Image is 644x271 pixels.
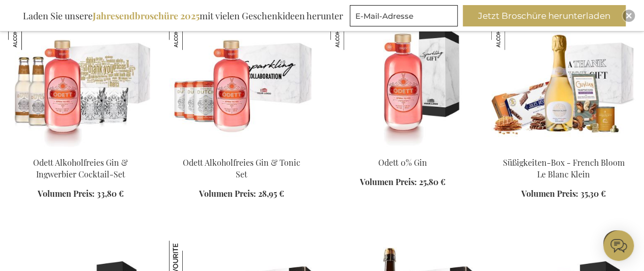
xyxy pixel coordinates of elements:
[350,5,461,29] form: marketing offers and promotions
[169,7,314,149] img: Odett Non-Alcoholic Gin & Tonic Set
[623,10,635,22] div: Close
[330,144,475,154] a: Odett 0% Gin Odett 0% Gin
[199,188,256,199] span: Volumen Preis:
[463,5,626,26] button: Jetzt Broschüre herunterladen
[93,10,200,22] b: Jahresendbroschüre 2025
[491,144,636,154] a: Sweet Treats Box - French Bloom Le Blanc Small Süßigkeiten-Box - French Bloom Le Blanc Klein
[521,188,606,200] a: Volumen Preis: 35,30 €
[502,157,624,179] a: Süßigkeiten-Box - French Bloom Le Blanc Klein
[491,7,636,149] img: Sweet Treats Box - French Bloom Le Blanc Small
[169,144,314,154] a: Odett Non-Alcoholic Gin & Tonic Set Odett Alkoholfreies Gin & Tonic Set
[603,230,634,261] iframe: belco-activator-frame
[360,176,445,188] a: Volumen Preis: 25,80 €
[38,188,124,200] a: Volumen Preis: 33,80 €
[521,188,578,199] span: Volumen Preis:
[350,5,458,26] input: E-Mail-Adresse
[419,176,445,187] span: 25,80 €
[626,13,632,19] img: Close
[97,188,124,199] span: 33,80 €
[360,176,417,187] span: Volumen Preis:
[38,188,95,199] span: Volumen Preis:
[18,5,348,26] div: Laden Sie unsere mit vielen Geschenkideen herunter
[199,188,284,200] a: Volumen Preis: 28,95 €
[330,7,475,149] img: Odett 0% Gin
[258,188,284,199] span: 28,95 €
[183,157,300,179] a: Odett Alkoholfreies Gin & Tonic Set
[8,7,153,149] img: Odett Non-Alcoholic Gin & Ginger Beer Set
[580,188,606,199] span: 35,30 €
[378,157,427,168] a: Odett 0% Gin
[33,157,128,179] a: Odett Alkoholfreies Gin & Ingwerbier Cocktail-Set
[8,144,153,154] a: Odett Non-Alcoholic Gin & Ginger Beer Set Odett Alkoholfreies Gin & Ingwerbier Cocktail-Set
